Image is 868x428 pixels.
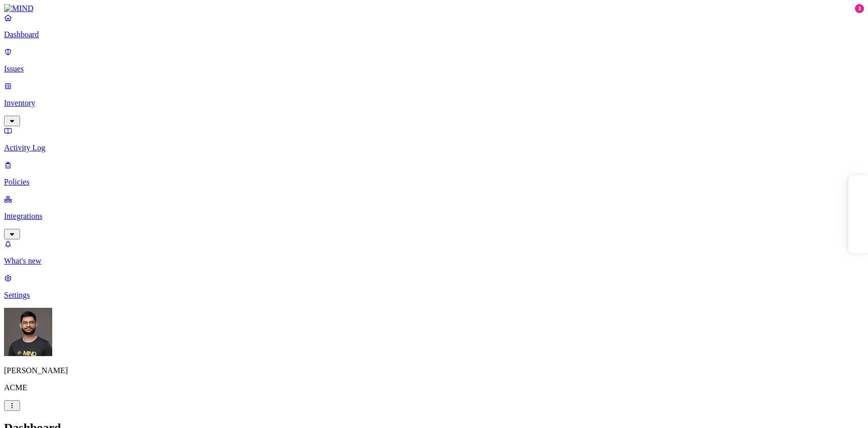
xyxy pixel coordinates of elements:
[4,4,864,13] a: MIND
[4,195,864,238] a: Integrations
[4,13,864,39] a: Dashboard
[4,291,864,300] p: Settings
[4,160,864,187] a: Policies
[4,212,864,221] p: Integrations
[4,143,864,152] p: Activity Log
[4,30,864,39] p: Dashboard
[4,4,34,13] img: MIND
[4,308,52,356] img: Guy Gofman
[4,239,864,266] a: What's new
[4,383,864,392] p: ACME
[4,81,864,125] a: Inventory
[4,274,864,300] a: Settings
[4,47,864,73] a: Issues
[4,178,864,187] p: Policies
[4,256,864,266] p: What's new
[4,126,864,152] a: Activity Log
[855,4,864,13] div: 3
[4,99,864,108] p: Inventory
[4,64,864,73] p: Issues
[4,366,864,375] p: [PERSON_NAME]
